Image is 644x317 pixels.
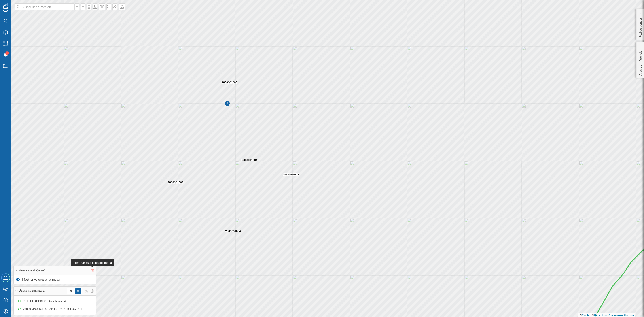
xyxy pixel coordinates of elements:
div: © © [578,313,635,317]
span: Soporte [9,3,25,7]
span: 2 [6,51,8,55]
a: Improve this map [613,313,634,317]
img: Geoblink Logo [3,3,8,12]
a: OpenStreetMap [594,313,613,317]
div: [STREET_ADDRESS] (Área dibujada) [23,299,68,303]
a: Mapbox [582,313,592,317]
span: Áreas de influencia [19,289,45,293]
img: Marker [225,100,230,109]
p: Red de tiendas [638,16,643,38]
label: Mostrar valores en el mapa [16,277,94,282]
span: Área censal (Capas) [19,268,45,272]
p: Área de influencia [638,49,643,76]
div: 28880 Meco, [GEOGRAPHIC_DATA], [GEOGRAPHIC_DATA] (Área dibujada) [23,307,115,311]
